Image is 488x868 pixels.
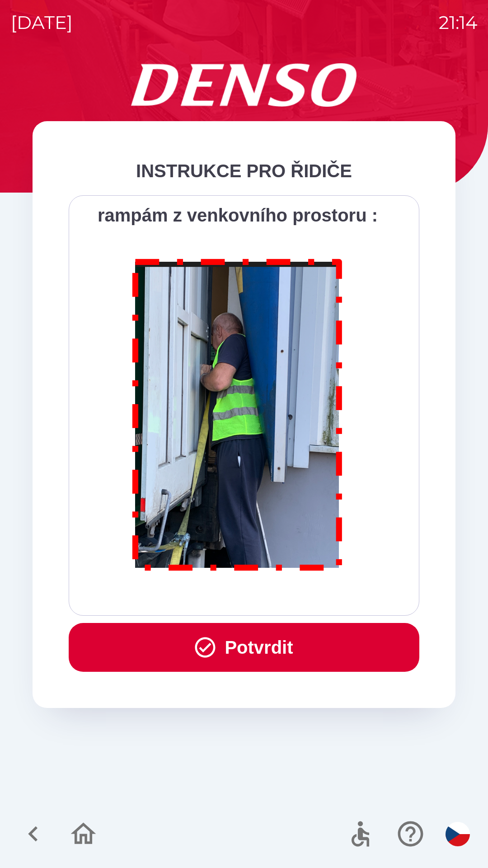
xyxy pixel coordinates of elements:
[122,247,353,579] img: M8MNayrTL6gAAAABJRU5ErkJggg==
[69,623,419,672] button: Potvrdit
[11,9,73,36] p: [DATE]
[69,157,419,184] div: INSTRUKCE PRO ŘIDIČE
[33,63,455,107] img: Logo
[446,822,470,846] img: cs flag
[439,9,477,36] p: 21:14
